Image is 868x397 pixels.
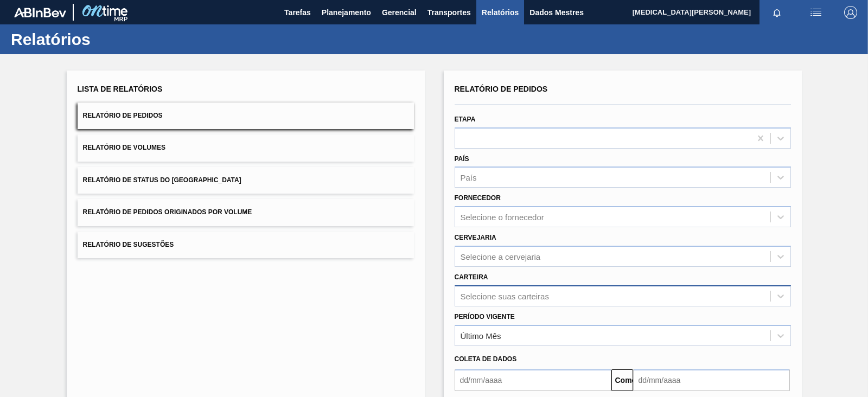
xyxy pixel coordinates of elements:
[461,291,549,300] font: Selecione suas carteiras
[83,144,165,152] font: Relatório de Volumes
[759,5,794,20] button: Notificações
[461,173,477,182] font: País
[11,30,91,48] font: Relatórios
[382,8,417,17] font: Gerencial
[78,232,414,258] button: Relatório de Sugestões
[455,273,488,281] font: Carteira
[83,241,174,248] font: Relatório de Sugestões
[633,369,790,391] input: dd/mm/aaaa
[455,313,515,321] font: Período Vigente
[78,199,414,226] button: Relatório de Pedidos Originados por Volume
[809,6,822,19] img: ações do usuário
[78,85,163,93] font: Lista de Relatórios
[455,369,611,391] input: dd/mm/aaaa
[83,209,252,216] font: Relatório de Pedidos Originados por Volume
[455,234,496,241] font: Cervejaria
[455,85,548,93] font: Relatório de Pedidos
[615,376,641,385] font: Comeu
[14,8,66,17] img: TNhmsLtSVTkK8tSr43FrP2fwEKptu5GPRR3wAAAABJRU5ErkJggg==
[461,331,501,340] font: Último Mês
[427,8,471,17] font: Transportes
[611,369,633,391] button: Comeu
[83,112,163,119] font: Relatório de Pedidos
[78,167,414,194] button: Relatório de Status do [GEOGRAPHIC_DATA]
[455,116,476,123] font: Etapa
[844,6,857,19] img: Sair
[455,155,469,163] font: País
[83,176,241,184] font: Relatório de Status do [GEOGRAPHIC_DATA]
[78,135,414,161] button: Relatório de Volumes
[461,252,541,261] font: Selecione a cervejaria
[78,103,414,129] button: Relatório de Pedidos
[455,355,517,363] font: Coleta de dados
[461,213,544,222] font: Selecione o fornecedor
[322,8,371,17] font: Planejamento
[529,8,584,17] font: Dados Mestres
[633,8,751,16] font: [MEDICAL_DATA][PERSON_NAME]
[284,8,311,17] font: Tarefas
[455,194,501,202] font: Fornecedor
[482,8,519,17] font: Relatórios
